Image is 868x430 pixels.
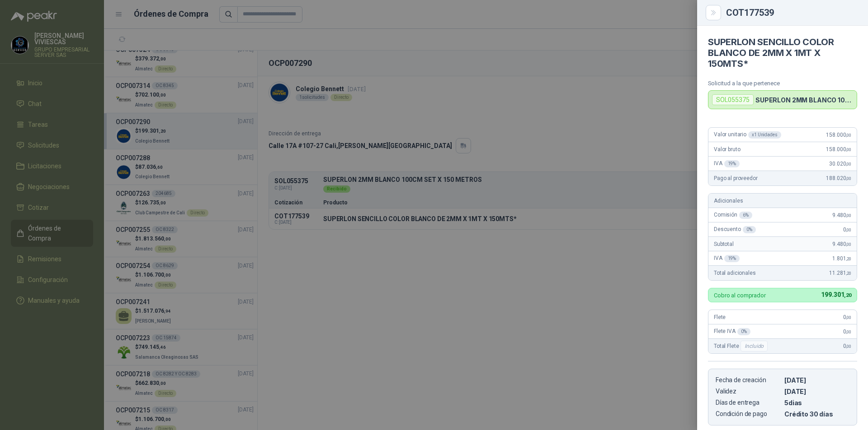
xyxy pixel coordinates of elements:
span: ,00 [846,242,851,247]
span: IVA [714,160,740,167]
p: 5 dias [784,399,849,407]
span: ,20 [846,256,851,261]
p: Validez [716,388,781,395]
span: ,00 [846,162,851,166]
span: 199.301 [821,291,851,298]
span: ,00 [846,147,851,152]
div: x 1 Unidades [748,131,781,139]
p: Condición de pago [716,410,781,418]
p: Fecha de creación [716,376,781,384]
div: 6 % [739,212,752,219]
span: 158.000 [826,146,851,153]
span: Subtotal [714,241,734,247]
span: ,00 [846,344,851,349]
p: SUPERLON 2MM BLANCO 100CM SET X 150 METROS [755,96,853,104]
span: 1.801 [832,255,851,262]
span: Flete IVA [714,328,750,335]
span: ,00 [846,227,851,232]
span: Total Flete [714,341,769,351]
span: IVA [714,255,740,262]
p: [DATE] [784,388,849,395]
span: Flete [714,314,726,320]
p: [DATE] [784,376,849,384]
span: 30.020 [829,161,851,167]
p: Cobro al comprador [714,292,766,298]
span: Valor unitario [714,131,781,139]
div: SOL055375 [712,94,754,105]
span: 0 [843,328,851,335]
div: Incluido [741,341,768,351]
span: 9.480 [832,241,851,247]
span: ,00 [846,315,851,320]
div: Total adicionales [708,266,857,280]
span: 188.020 [826,175,851,181]
div: 0 % [737,328,750,335]
h4: SUPERLON SENCILLO COLOR BLANCO DE 2MM X 1MT X 150MTS* [708,37,857,69]
span: 0 [843,314,851,320]
div: COT177539 [726,8,857,17]
span: 158.000 [826,132,851,138]
div: 19 % [724,255,740,262]
span: Comisión [714,212,752,219]
span: ,20 [846,271,851,276]
span: Valor bruto [714,146,740,153]
span: ,00 [846,329,851,334]
div: Adicionales [708,194,857,208]
span: 11.281 [829,270,851,276]
span: Pago al proveedor [714,175,758,181]
span: 0 [843,227,851,233]
span: ,00 [846,176,851,181]
button: Close [708,7,719,18]
p: Crédito 30 días [784,410,849,418]
p: Días de entrega [716,399,781,407]
span: Descuento [714,226,756,233]
span: ,00 [846,213,851,218]
span: 9.480 [832,212,851,218]
div: 19 % [724,160,740,167]
span: ,20 [844,292,851,298]
div: 0 % [743,226,756,233]
span: 0 [843,343,851,349]
p: Solicitud a la que pertenece [708,80,857,87]
span: ,00 [846,133,851,138]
